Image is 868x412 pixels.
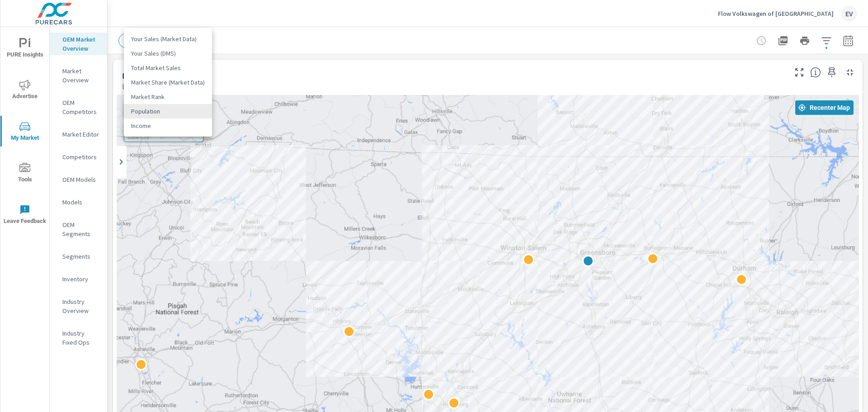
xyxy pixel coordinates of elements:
li: Your Sales (Market Data) [124,32,212,46]
li: Population [124,104,212,118]
li: Total Market Sales [124,61,212,75]
li: Market Share (Market Data) [124,75,212,90]
li: Market Rank [124,90,212,104]
li: Your Sales (DMS) [124,46,212,61]
li: Income [124,118,212,133]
